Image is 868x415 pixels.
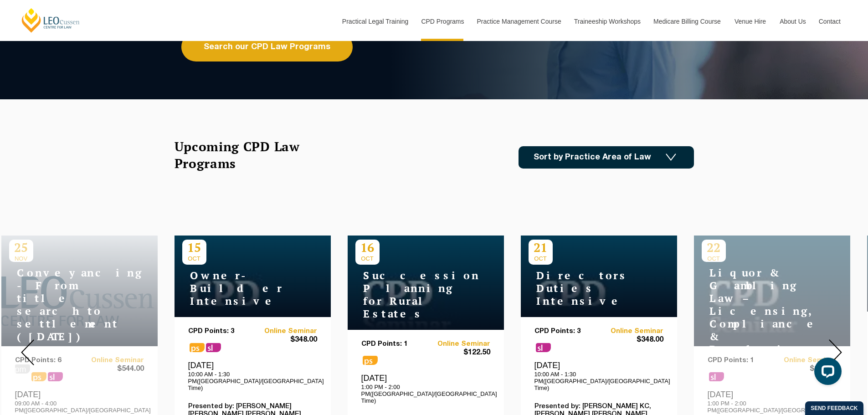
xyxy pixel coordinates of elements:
[728,2,773,41] a: Venue Hire
[182,240,206,255] p: 15
[355,255,380,262] span: OCT
[252,328,317,335] a: Online Seminar
[355,269,469,320] h4: Succession Planning for Rural Estates
[534,360,663,391] div: [DATE]
[599,335,663,345] span: $348.00
[426,348,490,358] span: $122.50
[361,340,426,348] p: CPD Points: 1
[206,343,221,352] span: sl
[529,240,553,255] p: 21
[182,269,296,307] h4: Owner-Builder Intensive
[773,2,812,41] a: About Us
[666,154,676,161] img: Icon
[599,328,663,335] a: Online Seminar
[252,335,317,345] span: $348.00
[182,255,206,262] span: OCT
[188,328,253,335] p: CPD Points: 3
[363,356,378,365] span: ps
[470,2,567,41] a: Practice Management Course
[188,371,317,391] p: 10:00 AM - 1:30 PM([GEOGRAPHIC_DATA]/[GEOGRAPHIC_DATA] Time)
[529,255,553,262] span: OCT
[807,354,845,392] iframe: LiveChat chat widget
[181,32,353,61] a: Search our CPD Law Programs
[426,340,490,348] a: Online Seminar
[534,328,599,335] p: CPD Points: 3
[21,7,81,33] a: [PERSON_NAME] Centre for Law
[534,371,663,391] p: 10:00 AM - 1:30 PM([GEOGRAPHIC_DATA]/[GEOGRAPHIC_DATA] Time)
[361,384,490,404] p: 1:00 PM - 2:00 PM([GEOGRAPHIC_DATA]/[GEOGRAPHIC_DATA] Time)
[829,339,842,365] img: Next
[529,269,642,307] h4: Directors Duties Intensive
[355,240,380,255] p: 16
[335,2,415,41] a: Practical Legal Training
[361,373,490,404] div: [DATE]
[647,2,728,41] a: Medicare Billing Course
[188,360,317,391] div: [DATE]
[567,2,647,41] a: Traineeship Workshops
[21,339,34,365] img: Prev
[414,2,470,41] a: CPD Programs
[175,138,323,172] h2: Upcoming CPD Law Programs
[519,146,694,169] a: Sort by Practice Area of Law
[536,343,551,352] span: sl
[812,2,847,41] a: Contact
[190,343,205,352] span: ps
